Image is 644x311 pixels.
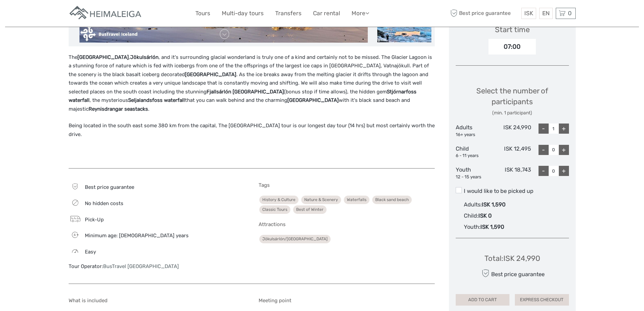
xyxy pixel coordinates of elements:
[207,89,284,95] strong: Fjallsárlón [GEOGRAPHIC_DATA]
[259,205,290,214] a: Classic Tours
[456,110,569,116] div: (min. 1 participant)
[275,8,302,18] a: Transfers
[456,145,494,159] div: Child
[567,10,573,17] span: 0
[482,201,505,208] span: ISK 1,590
[456,166,494,180] div: Youth
[293,205,327,214] a: Best of Winter
[85,200,123,206] span: No hidden costs
[464,201,482,208] span: Adults :
[69,297,245,304] h5: What is included
[493,166,531,180] div: ISK 18,743
[456,132,494,138] div: 16+ years
[480,267,544,279] div: Best price guarantee
[222,8,264,18] a: Multi-day tours
[259,297,435,304] h5: Meeting point
[78,10,86,19] button: Open LiveChat chat widget
[488,39,536,54] div: 07:00
[259,182,435,188] h5: Tags
[559,166,569,176] div: +
[372,196,412,204] a: Black sand beach
[539,8,553,19] div: EN
[484,253,540,264] div: Total : ISK 24,990
[287,97,339,103] strong: [GEOGRAPHIC_DATA]
[103,263,179,269] a: BusTravel [GEOGRAPHIC_DATA]
[559,124,569,134] div: +
[539,145,549,155] div: -
[69,263,245,270] div: Tour Operator:
[85,184,134,190] span: Best price guarantee
[478,213,492,219] span: ISK 0
[259,196,299,204] a: History & Culture
[495,24,530,35] div: Start time
[539,166,549,176] div: -
[524,10,533,17] span: ISK
[85,232,189,239] span: Minimum age: [DEMOGRAPHIC_DATA] years
[69,121,435,139] p: Being located in the south east some 380 km from the capital, The [GEOGRAPHIC_DATA] tour is our l...
[456,124,494,138] div: Adults
[456,294,510,306] button: ADD TO CART
[456,174,494,180] div: 12 - 15 years
[89,106,148,112] strong: Reynisdrangar seastacks
[515,294,569,306] button: EXPRESS CHECKOUT
[493,145,531,159] div: ISK 12,495
[313,8,340,18] a: Car rental
[195,8,210,18] a: Tours
[128,97,185,103] strong: Seljalandsfoss waterfall
[185,71,236,77] strong: [GEOGRAPHIC_DATA]
[69,53,435,114] p: The , , and it's surrounding glacial wonderland is truly one of a kind and certainly not to be mi...
[493,124,531,138] div: ISK 24,990
[301,196,341,204] a: Nature & Scenery
[456,86,569,116] div: Select the number of participants
[85,217,104,223] span: Pick-Up
[70,232,79,237] span: 6
[77,54,129,60] strong: [GEOGRAPHIC_DATA]
[464,213,478,219] span: Child :
[456,153,494,159] div: 6 - 11 years
[259,235,331,243] a: Jökulsárlón/[GEOGRAPHIC_DATA]
[464,224,480,230] span: Youth :
[9,12,76,17] p: We're away right now. Please check back later!
[559,145,569,155] div: +
[449,8,520,19] span: Best price guarantee
[85,249,96,255] span: Easy
[480,224,504,230] span: ISK 1,590
[259,221,435,227] h5: Attractions
[130,54,159,60] strong: Jökulsárlón
[456,187,569,195] label: I would like to be picked up
[344,196,369,204] a: Waterfalls
[69,5,143,22] img: Apartments in Reykjavik
[352,8,369,18] a: More
[539,124,549,134] div: -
